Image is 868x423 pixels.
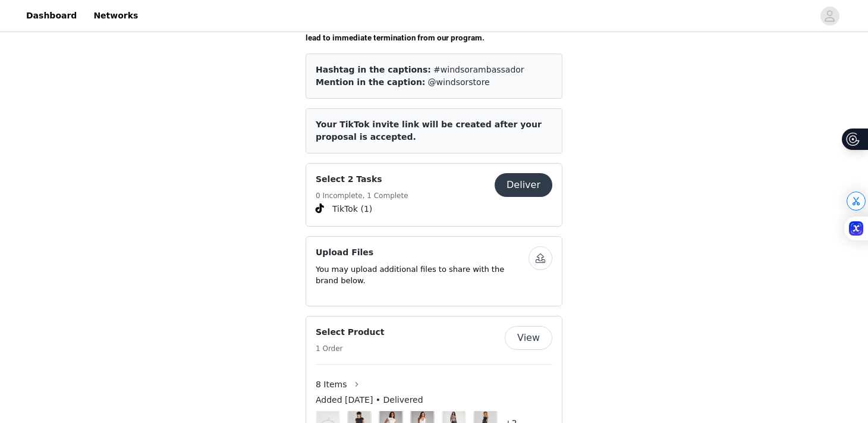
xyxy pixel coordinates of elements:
span: Content that uses music must use sounds that are for commercial use and royalty free. Copyrighted... [306,10,558,42]
button: Deliver [495,173,552,197]
div: Select 2 Tasks [306,163,562,227]
a: Networks [86,2,145,29]
div: avatar [824,7,835,26]
span: Your TikTok invite link will be created after your proposal is accepted. [316,120,542,142]
h5: 1 Order [316,343,385,354]
h4: Select 2 Tasks [316,173,408,186]
a: Dashboard [19,2,84,29]
span: Mention in the caption: [316,77,425,87]
span: Hashtag in the captions: [316,65,431,74]
span: @windsorstore [428,77,490,87]
h5: 0 Incomplete, 1 Complete [316,190,408,201]
p: You may upload additional files to share with the brand below. [316,264,529,287]
span: Added [DATE] • Delivered [316,394,423,406]
span: 8 Items [316,378,347,391]
h4: Upload Files [316,246,529,259]
span: #windsorambassador [433,65,524,74]
h4: Select Product [316,326,385,339]
span: TikTok (1) [332,203,372,215]
button: View [505,326,552,350]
